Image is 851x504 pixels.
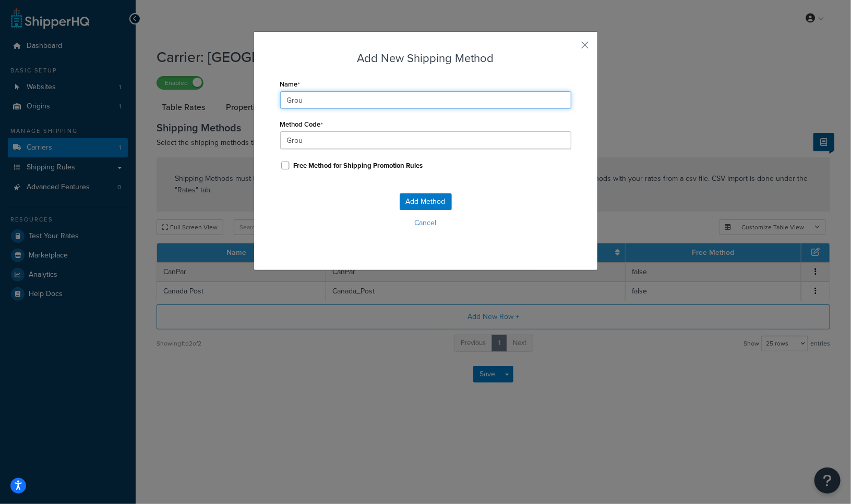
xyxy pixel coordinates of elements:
button: Add Method [400,193,452,210]
label: Name [280,80,301,89]
h3: Add New Shipping Method [280,50,571,66]
label: Free Method for Shipping Promotion Rules [294,161,423,170]
label: Method Code [280,120,323,129]
button: Cancel [280,215,571,231]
